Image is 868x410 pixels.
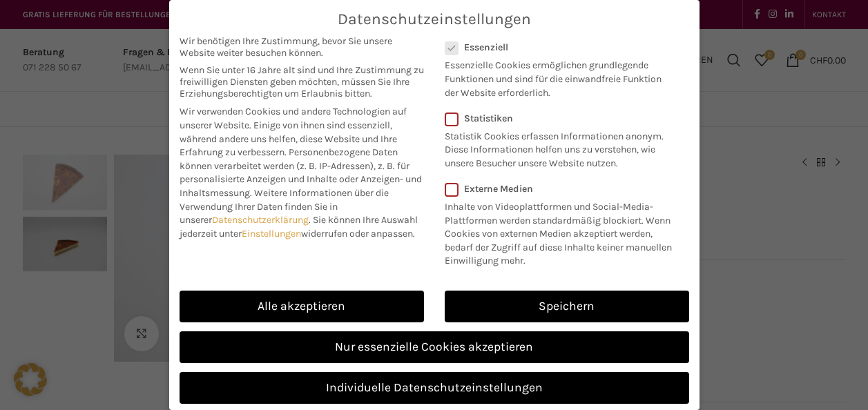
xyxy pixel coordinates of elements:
[338,10,531,28] span: Datenschutzeinstellungen
[180,146,422,199] span: Personenbezogene Daten können verarbeitet werden (z. B. IP-Adressen), z. B. für personalisierte A...
[180,187,389,226] span: Weitere Informationen über die Verwendung Ihrer Daten finden Sie in unserer .
[180,214,418,240] span: Sie können Ihre Auswahl jederzeit unter widerrufen oder anpassen.
[180,331,689,363] a: Nur essenzielle Cookies akzeptieren
[445,124,671,170] p: Statistik Cookies erfassen Informationen anonym. Diese Informationen helfen uns zu verstehen, wie...
[180,64,424,99] span: Wenn Sie unter 16 Jahre alt sind und Ihre Zustimmung zu freiwilligen Diensten geben möchten, müss...
[180,35,424,59] span: Wir benötigen Ihre Zustimmung, bevor Sie unsere Website weiter besuchen können.
[445,113,671,124] label: Statistiken
[180,106,407,158] span: Wir verwenden Cookies und andere Technologien auf unserer Website. Einige von ihnen sind essenzie...
[212,214,309,226] a: Datenschutzerklärung
[180,291,424,322] a: Alle akzeptieren
[445,53,671,99] p: Essenzielle Cookies ermöglichen grundlegende Funktionen und sind für die einwandfreie Funktion de...
[445,291,689,322] a: Speichern
[242,228,301,240] a: Einstellungen
[445,41,671,53] label: Essenziell
[445,183,680,195] label: Externe Medien
[180,372,689,404] a: Individuelle Datenschutzeinstellungen
[445,195,680,268] p: Inhalte von Videoplattformen und Social-Media-Plattformen werden standardmäßig blockiert. Wenn Co...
